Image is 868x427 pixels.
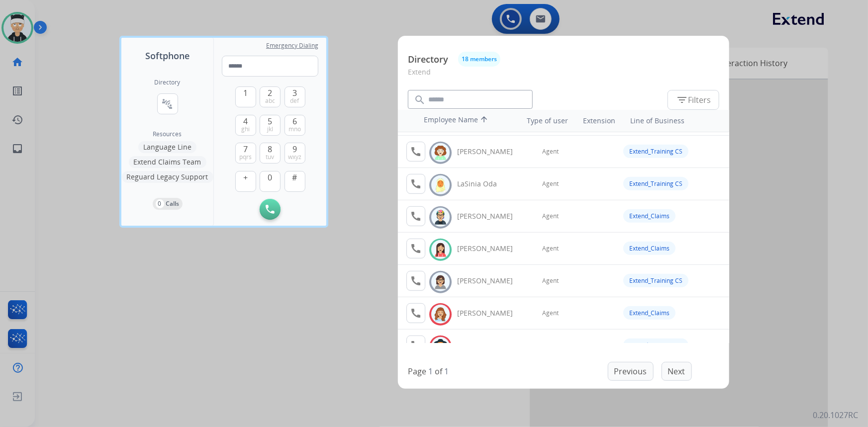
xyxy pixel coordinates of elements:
button: 0 [260,171,281,192]
img: avatar [433,339,448,354]
mat-icon: call [410,307,422,319]
mat-icon: call [410,146,422,158]
div: [PERSON_NAME] [457,244,524,254]
div: [PERSON_NAME] [457,341,524,350]
span: 4 [243,115,248,127]
mat-icon: call [410,178,422,190]
span: Softphone [145,49,190,63]
span: Filters [676,94,711,106]
button: # [285,171,305,192]
div: Extend_Training CS [623,274,688,287]
mat-icon: call [410,275,422,287]
button: 8tuv [260,143,281,164]
span: + [243,171,248,183]
button: 3def [285,86,305,107]
p: Calls [166,199,180,208]
button: Filters [668,90,719,110]
span: # [292,171,297,183]
span: Agent [542,277,559,285]
span: 5 [268,115,273,127]
th: Employee Name [419,110,508,132]
th: Type of user [513,111,574,131]
button: 7pqrs [235,143,256,164]
span: Agent [542,180,559,188]
mat-icon: call [410,340,422,351]
span: 6 [292,115,297,127]
button: + [235,171,256,192]
button: 6mno [285,115,305,136]
button: 18 members [458,52,500,67]
span: 8 [268,143,273,155]
mat-icon: arrow_upward [478,115,490,127]
p: Extend [408,67,719,85]
mat-icon: connect_without_contact [162,98,174,110]
div: Extend_Claims [623,242,675,255]
th: Extension [578,111,620,131]
p: Directory [408,53,448,66]
img: avatar [433,177,448,193]
mat-icon: search [414,94,426,106]
div: LaSinia Oda [457,179,524,189]
button: 0Calls [153,198,183,210]
span: Agent [542,212,559,220]
span: wxyz [288,153,301,161]
mat-icon: call [410,210,422,222]
img: avatar [433,210,448,225]
div: [PERSON_NAME] [457,147,524,157]
button: 5jkl [260,115,281,136]
div: Extend_Training CS [623,177,688,190]
span: 0 [268,171,273,183]
span: 3 [292,87,297,99]
span: tuv [266,153,275,161]
span: Agent [542,342,559,349]
span: pqrs [239,153,252,161]
div: Extend_Training CS [623,145,688,158]
div: Extend_Claims [623,306,675,320]
span: Resources [153,130,182,138]
button: 1 [235,86,256,107]
img: avatar [433,274,448,290]
button: 2abc [260,86,281,107]
button: 9wxyz [285,143,305,164]
span: 7 [243,143,248,155]
div: [PERSON_NAME] [457,211,524,221]
button: Language Line [138,141,196,153]
span: ghi [241,125,250,133]
span: Agent [542,309,559,317]
span: Agent [542,148,559,156]
button: 4ghi [235,115,256,136]
div: Extend_Training CS [623,339,688,352]
mat-icon: call [410,243,422,255]
p: of [435,365,442,377]
span: Emergency Dialing [266,42,318,50]
p: Page [408,365,426,377]
img: avatar [433,242,448,257]
span: def [290,97,299,105]
p: 0 [156,199,164,208]
span: abc [265,97,275,105]
span: Agent [542,245,559,253]
img: call-button [266,205,275,214]
span: mno [289,125,301,133]
span: 9 [292,143,297,155]
button: Reguard Legacy Support [122,171,213,183]
span: 2 [268,87,273,99]
mat-icon: filter_list [676,94,688,106]
th: Line of Business [625,111,724,131]
button: Extend Claims Team [129,156,206,168]
img: avatar [433,307,448,322]
div: [PERSON_NAME] [457,276,524,286]
div: Extend_Claims [623,209,675,223]
img: avatar [433,145,448,161]
div: [PERSON_NAME] [457,308,524,318]
span: 1 [243,87,248,99]
span: jkl [267,125,273,133]
h2: Directory [155,79,181,86]
p: 0.20.1027RC [813,409,858,421]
